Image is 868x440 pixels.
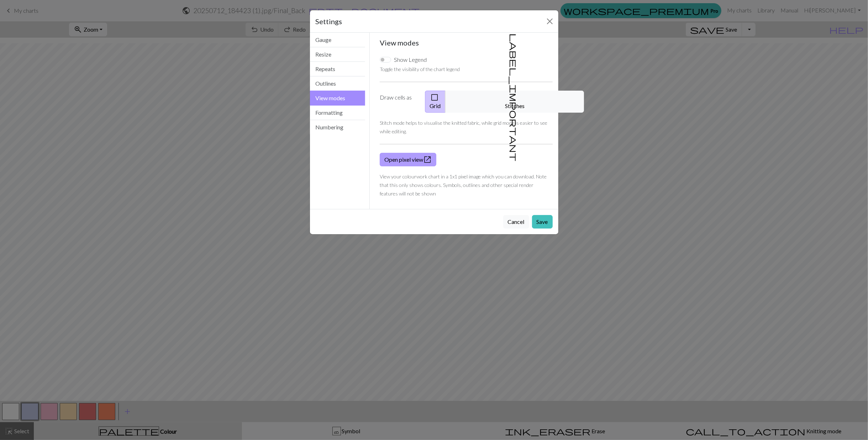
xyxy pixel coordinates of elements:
button: Formatting [310,106,365,120]
button: View modes [310,91,365,106]
small: View your colourwork chart in a 1x1 pixel image which you can download. Note that this only shows... [380,173,547,197]
button: Outlines [310,76,365,91]
span: check_box_outline_blank [430,92,439,102]
span: label_important [509,33,519,161]
button: Save [532,215,553,229]
button: Close [544,16,556,27]
small: Toggle the visibility of the chart legend [380,66,460,72]
h5: View modes [380,38,553,47]
h5: Settings [316,16,342,27]
button: Stitches [445,91,584,113]
button: Cancel [503,215,529,229]
a: Open pixel view [380,153,436,166]
button: Gauge [310,33,365,47]
button: Repeats [310,62,365,76]
button: Numbering [310,120,365,134]
button: Grid [425,91,446,113]
small: Stitch mode helps to visualise the knitted fabric, while grid mode is easier to see while editing. [380,120,547,134]
label: Draw cells as [375,91,421,113]
span: open_in_new [423,155,432,165]
button: Resize [310,47,365,62]
label: Show Legend [394,55,427,64]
